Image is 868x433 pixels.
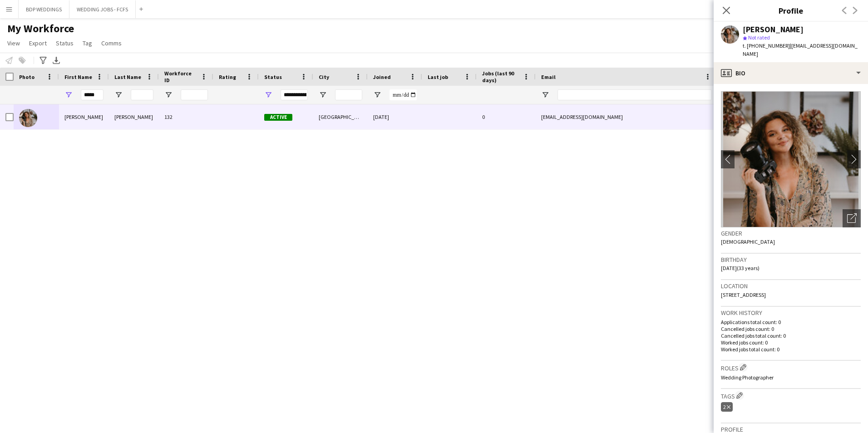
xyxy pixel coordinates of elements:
input: First Name Filter Input [81,89,104,100]
h3: Work history [721,309,861,317]
input: Email Filter Input [557,89,712,100]
span: Email [541,74,556,80]
div: Open photos pop-in [843,209,861,227]
span: Tag [83,39,92,47]
span: [STREET_ADDRESS] [721,291,766,298]
div: 2 [721,402,733,412]
span: View [7,39,20,47]
input: Joined Filter Input [390,89,417,100]
button: Open Filter Menu [541,91,549,99]
h3: Gender [721,229,861,237]
span: Joined [373,74,391,80]
span: | [EMAIL_ADDRESS][DOMAIN_NAME] [743,42,858,57]
button: Open Filter Menu [264,91,272,99]
div: [DATE] [368,104,422,129]
p: Cancelled jobs total count: 0 [721,332,861,339]
img: Peggy Pollock [19,109,37,127]
button: Open Filter Menu [114,91,123,99]
span: Rating [219,74,236,80]
span: My Workforce [7,22,74,35]
app-action-btn: Export XLSX [51,55,62,66]
span: First Name [64,74,92,80]
span: [DATE] (33 years) [721,265,759,271]
p: Worked jobs total count: 0 [721,346,861,353]
a: Status [52,37,77,49]
h3: Tags [721,391,861,400]
span: Comms [101,39,122,47]
p: Applications total count: 0 [721,319,861,325]
div: [PERSON_NAME] [109,104,159,129]
span: Active [264,114,292,121]
div: [GEOGRAPHIC_DATA] [313,104,368,129]
span: Jobs (last 90 days) [482,70,519,84]
div: Bio [714,62,868,84]
p: Worked jobs count: 0 [721,339,861,346]
span: City [319,74,329,80]
a: Export [25,37,50,49]
button: Open Filter Menu [319,91,327,99]
span: Not rated [748,34,770,41]
span: Photo [19,74,35,80]
button: Open Filter Menu [64,91,73,99]
input: Last Name Filter Input [131,89,153,100]
div: 132 [159,104,213,129]
button: BDP WEDDINGS [19,0,69,18]
input: Workforce ID Filter Input [181,89,208,100]
span: t. [PHONE_NUMBER] [743,42,790,49]
button: Open Filter Menu [164,91,173,99]
h3: Location [721,282,861,290]
span: Last Name [114,74,141,80]
span: Status [56,39,74,47]
p: Cancelled jobs count: 0 [721,325,861,332]
button: WEDDING JOBS - FCFS [69,0,136,18]
h3: Birthday [721,256,861,264]
h3: Profile [714,5,868,16]
span: Workforce ID [164,70,197,84]
div: [PERSON_NAME] [743,25,804,34]
app-action-btn: Advanced filters [38,55,49,66]
span: Export [29,39,47,47]
button: Open Filter Menu [373,91,381,99]
h3: Roles [721,363,861,372]
div: 0 [477,104,536,129]
span: Status [264,74,282,80]
span: Last job [428,74,448,80]
a: View [4,37,24,49]
div: [PERSON_NAME] [59,104,109,129]
span: Wedding Photographer [721,374,774,381]
img: Crew avatar or photo [721,91,861,227]
span: [DEMOGRAPHIC_DATA] [721,238,775,245]
input: City Filter Input [335,89,362,100]
a: Tag [79,37,96,49]
a: Comms [98,37,125,49]
div: [EMAIL_ADDRESS][DOMAIN_NAME] [536,104,717,129]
